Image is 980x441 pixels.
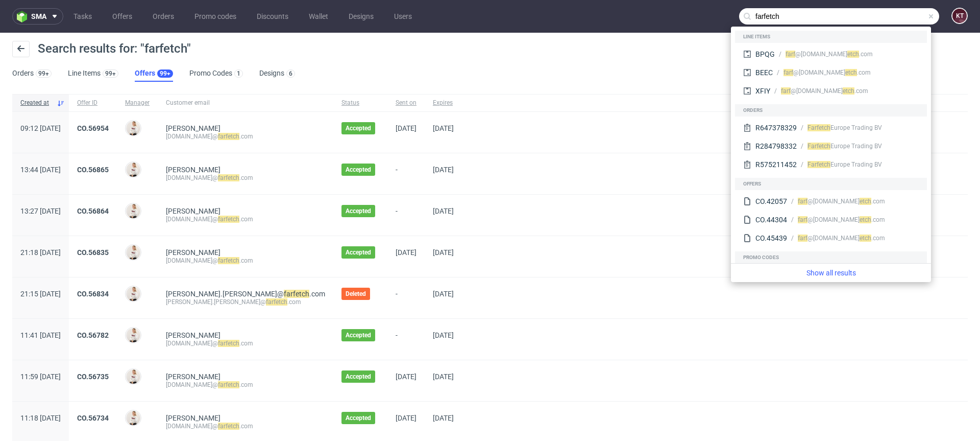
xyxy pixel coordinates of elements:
span: [DATE] [433,290,454,298]
img: Mari Fok [126,287,140,301]
a: [PERSON_NAME] [166,373,220,381]
a: Promo Codes1 [189,65,243,82]
a: Line Items99+ [68,65,118,82]
span: Sent on [396,99,416,107]
span: [DATE] [396,414,416,422]
mark: farfetch [266,298,287,306]
mark: farfetch [218,133,239,140]
span: [DATE] [433,124,454,132]
div: .com [860,215,885,224]
span: [DATE] [433,207,454,215]
div: [DOMAIN_NAME]@ [798,197,860,206]
span: [DATE] [396,248,416,257]
span: 13:44 [DATE] [20,166,61,174]
span: Deleted [346,290,366,298]
span: etch [847,51,859,58]
mark: farfetch [218,216,239,223]
div: [DOMAIN_NAME]@ [781,86,843,96]
span: Farfetch [807,143,830,150]
span: Created at [20,99,53,107]
span: [DATE] [433,373,454,381]
a: [PERSON_NAME] [166,331,220,339]
a: [PERSON_NAME] [166,414,220,422]
span: farf [798,216,807,223]
a: Offers99+ [135,65,173,82]
div: XFIY [755,86,770,96]
div: Europe Trading BV [807,142,882,151]
img: Mari Fok [126,204,140,218]
div: 1 [237,70,240,77]
a: Show all results [735,268,927,278]
span: Accepted [346,373,371,381]
div: CO.44304 [755,215,787,225]
span: - [396,166,416,182]
a: [PERSON_NAME] [166,124,220,132]
a: Tasks [67,8,98,25]
mark: farfetch [218,174,239,181]
div: 6 [289,70,292,77]
button: sma [12,8,63,25]
div: [DOMAIN_NAME]@ .com [166,339,325,347]
span: Search results for: "farfetch" [38,41,191,56]
div: [DOMAIN_NAME]@ .com [166,215,325,223]
span: [DATE] [396,124,416,132]
span: etch [860,235,871,242]
span: [DATE] [433,248,454,257]
a: [PERSON_NAME] [166,248,220,257]
a: CO.56835 [77,248,109,257]
span: Manager [125,99,150,107]
span: Accepted [346,207,371,215]
a: Discounts [251,8,295,25]
div: [PERSON_NAME].[PERSON_NAME]@ .com [166,298,325,306]
span: 21:18 [DATE] [20,248,61,257]
div: [DOMAIN_NAME]@ .com [166,257,325,265]
span: etch [860,198,871,205]
mark: farfetch [218,381,239,388]
span: Accepted [346,248,371,257]
div: [DOMAIN_NAME]@ [798,234,860,243]
img: Mari Fok [126,369,140,384]
span: 11:18 [DATE] [20,414,61,422]
span: etch [845,69,857,76]
a: CO.56735 [77,373,109,381]
span: [DATE] [433,166,454,174]
span: farf [798,198,807,205]
a: CO.56834 [77,290,109,298]
div: [DOMAIN_NAME]@ [783,68,845,77]
span: farf [783,69,793,76]
span: Farfetch [807,124,830,131]
span: [PERSON_NAME].[PERSON_NAME]@ .com [166,290,325,298]
a: Orders99+ [12,65,52,82]
a: CO.56864 [77,207,109,215]
span: Expires [433,99,454,107]
span: 21:15 [DATE] [20,290,61,298]
a: Promo codes [188,8,242,25]
figcaption: KT [952,9,967,23]
span: etch [860,216,871,223]
div: Orders [735,104,927,117]
div: .com [860,197,885,206]
div: 99+ [38,70,49,77]
div: 99+ [105,70,116,77]
a: CO.56865 [77,166,109,174]
span: sma [31,13,46,20]
span: farf [798,235,807,242]
span: [DATE] [433,331,454,339]
mark: farfetch [218,423,239,430]
span: Farfetch [807,161,830,168]
a: Designs [342,8,380,25]
span: Status [341,99,379,107]
span: Customer email [166,99,325,107]
span: Accepted [346,414,371,422]
img: logo [17,11,31,22]
div: .com [860,234,885,243]
img: Mari Fok [126,328,140,342]
div: 99+ [160,70,170,77]
a: [PERSON_NAME] [166,166,220,174]
mark: farfetch [218,340,239,347]
div: R284798332 [755,141,797,151]
div: CO.45439 [755,233,787,243]
a: Designs6 [259,65,295,82]
mark: farfetch [284,290,309,298]
div: [DOMAIN_NAME]@ .com [166,174,325,182]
